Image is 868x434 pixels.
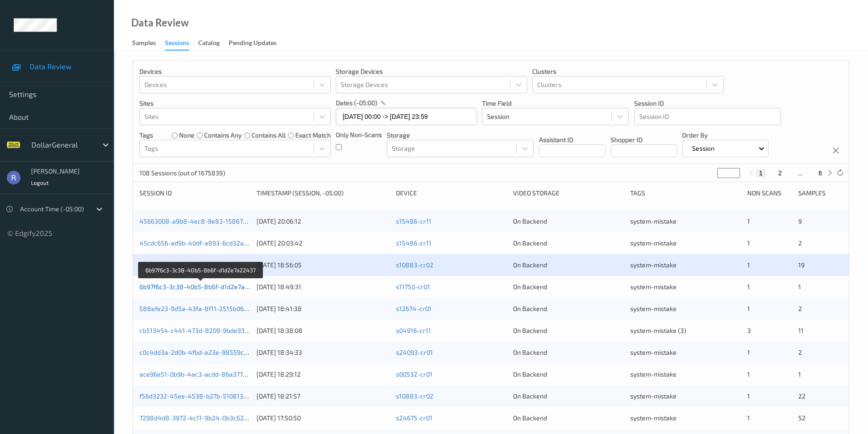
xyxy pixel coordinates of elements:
a: Catalog [198,37,229,50]
p: Session [689,144,718,153]
div: Tags [630,189,741,198]
p: Time Field [482,99,629,108]
a: s10883-cr02 [396,392,433,400]
a: f56d3232-45ee-4538-b27b-510813c40489 [139,392,266,400]
span: system-mistake [630,348,677,356]
div: On Backend [513,348,624,357]
span: 1 [798,370,801,378]
a: 23a1b3a2-1e83-426e-91ce-951b3ea8905e [139,261,264,269]
span: 1 [747,283,750,291]
div: Video Storage [513,189,624,198]
span: system-mistake [630,283,677,291]
div: On Backend [513,414,624,423]
span: 2 [798,239,802,247]
span: 22 [798,392,806,400]
a: s04916-cr11 [396,327,431,334]
span: 3 [747,327,751,334]
span: 1 [747,305,750,312]
span: system-mistake [630,392,677,400]
span: system-mistake [630,414,677,422]
span: 1 [747,370,750,378]
a: Sessions [165,37,198,51]
a: 7298d4d8-3972-4c11-9b24-0b3c622e5d98 [139,414,266,422]
span: 1 [798,283,801,291]
span: system-mistake [630,239,677,247]
span: 1 [747,392,750,400]
label: exact match [295,131,331,140]
div: [DATE] 20:06:12 [257,217,390,226]
div: [DATE] 18:49:31 [257,282,390,291]
p: Assistant ID [539,135,606,144]
a: 45cdc656-ad9b-40df-a893-6cd32a1a2d53 [139,239,265,247]
a: s10883-cr02 [396,261,433,269]
span: 19 [798,261,805,269]
label: contains all [252,131,286,140]
a: s11750-cr01 [396,283,430,291]
div: On Backend [513,370,624,379]
label: none [179,131,195,140]
span: system-mistake [630,370,677,378]
span: 2 [798,305,802,312]
a: 588efe23-9d5a-43fa-8f11-2515b06666db [139,305,262,312]
p: Clusters [532,67,724,76]
span: 1 [747,348,750,356]
p: Shopper ID [611,135,677,144]
div: Non Scans [747,189,791,198]
div: [DATE] 18:29:12 [257,370,390,379]
div: [DATE] 18:56:05 [257,260,390,270]
div: Samples [132,38,156,50]
div: On Backend [513,304,624,313]
div: [DATE] 18:34:33 [257,348,390,357]
div: [DATE] 17:50:50 [257,414,390,423]
a: Pending Updates [229,37,286,50]
p: Order By [682,131,769,140]
a: s24675-cr01 [396,414,432,422]
div: [DATE] 20:03:42 [257,239,390,248]
span: 52 [798,414,806,422]
div: Pending Updates [229,38,277,50]
div: On Backend [513,260,624,270]
div: [DATE] 18:41:38 [257,304,390,313]
div: On Backend [513,326,624,335]
a: cb513454-c441-473d-8209-9bde935dccf1 [139,327,263,334]
span: system-mistake [630,305,677,312]
span: 9 [798,217,802,225]
span: 1 [747,217,750,225]
div: [DATE] 18:38:08 [257,326,390,335]
span: 1 [747,261,750,269]
p: Only Non-Scans [336,130,382,139]
div: Device [396,189,507,198]
a: s15486-cr11 [396,217,431,225]
span: 1 [747,239,750,247]
div: [DATE] 18:21:57 [257,392,390,401]
div: Samples [798,189,842,198]
div: Sessions [165,38,189,51]
span: 1 [747,414,750,422]
a: s00532-cr01 [396,370,432,378]
p: dates (-05:00) [336,98,377,107]
p: Session ID [634,99,781,108]
p: 108 Sessions (out of 1675839) [139,168,225,178]
a: ace96e51-0b9b-4ac3-acdd-86a377c0155f [139,370,262,378]
p: Storage [387,131,534,140]
div: Catalog [198,38,220,50]
button: 2 [776,169,785,177]
a: Samples [132,37,165,50]
button: 6 [816,169,825,177]
div: On Backend [513,239,624,248]
span: 2 [798,348,802,356]
p: Devices [139,67,331,76]
a: 6b97f6c3-3c38-40b5-8b6f-d1d2e7a22437 [139,283,263,291]
div: On Backend [513,217,624,226]
span: system-mistake [630,217,677,225]
div: Timestamp (Session, -05:00) [257,189,390,198]
p: Tags [139,131,153,140]
button: 1 [756,169,765,177]
a: s24093-cr01 [396,348,433,356]
p: Sites [139,99,331,108]
a: 45663008-a9b8-4ec8-9e83-15867239f8e8 [139,217,268,225]
a: c0c4dd3a-2d0b-4fbd-a23e-98559c09a28e [139,348,266,356]
div: Data Review [131,18,189,27]
span: system-mistake [630,261,677,269]
label: contains any [204,131,241,140]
